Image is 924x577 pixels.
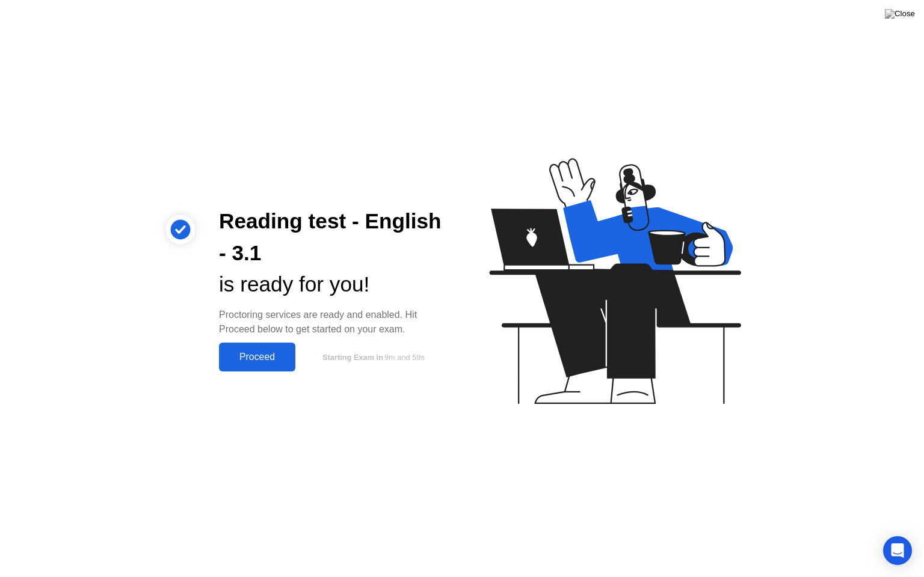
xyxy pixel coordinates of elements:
div: Open Intercom Messenger [883,536,912,565]
span: 9m and 59s [384,353,425,362]
div: is ready for you! [219,269,443,301]
div: Reading test - English - 3.1 [219,206,443,269]
div: Proctoring services are ready and enabled. Hit Proceed below to get started on your exam. [219,308,443,337]
button: Proceed [219,343,295,371]
button: Starting Exam in9m and 59s [301,346,443,368]
div: Proceed [223,352,292,362]
img: Close [885,9,915,19]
